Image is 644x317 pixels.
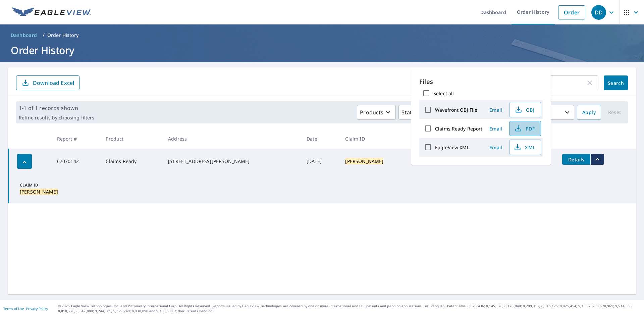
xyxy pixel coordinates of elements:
a: Order [558,5,585,19]
p: | [3,307,48,311]
th: Date [301,129,340,149]
button: Email [485,105,507,115]
td: Claims Ready [100,149,163,174]
td: 67070142 [52,149,101,174]
th: Report # [52,129,101,149]
th: Claim ID [340,129,413,149]
label: Wavefront OBJ File [435,107,477,113]
label: Select all [433,90,454,97]
p: Claim ID [20,182,60,188]
p: Refine results by choosing filters [19,115,94,121]
p: Products [360,108,383,116]
span: Email [488,107,504,113]
button: OBJ [509,102,541,117]
button: Search [604,75,628,90]
mark: [PERSON_NAME] [20,189,58,195]
a: Dashboard [8,30,40,41]
li: / [43,31,45,39]
span: Apply [582,108,596,117]
div: DD [591,5,606,20]
span: Email [488,144,504,151]
mark: [PERSON_NAME] [345,158,383,164]
button: Email [485,142,507,153]
button: XML [509,140,541,155]
button: Products [357,105,396,120]
p: © 2025 Eagle View Technologies, Inc. and Pictometry International Corp. All Rights Reserved. Repo... [58,304,641,314]
p: Status [401,108,418,116]
p: Download Excel [33,79,74,87]
span: Email [488,125,504,132]
p: Files [419,77,543,86]
button: Email [485,123,507,134]
span: XML [514,143,535,151]
span: Search [609,80,623,86]
th: Product [100,129,163,149]
td: [DATE] [301,149,340,174]
button: filesDropdownBtn-67070142 [590,154,604,165]
a: Privacy Policy [26,306,48,311]
a: Terms of Use [3,306,24,311]
span: Details [566,156,586,163]
button: detailsBtn-67070142 [562,154,590,165]
h1: Order History [8,43,636,57]
label: Claims Ready Report [435,125,483,132]
p: Order History [47,32,79,39]
span: PDF [514,124,535,133]
img: EV Logo [12,7,91,17]
button: Status [398,105,430,120]
button: Download Excel [16,75,79,90]
span: OBJ [514,106,535,114]
label: EagleView XML [435,144,469,151]
div: [STREET_ADDRESS][PERSON_NAME] [168,158,296,165]
span: Dashboard [11,32,37,39]
button: Apply [577,105,601,120]
p: 1-1 of 1 records shown [19,104,94,112]
nav: breadcrumb [8,30,636,41]
button: PDF [509,121,541,136]
th: Address [163,129,301,149]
